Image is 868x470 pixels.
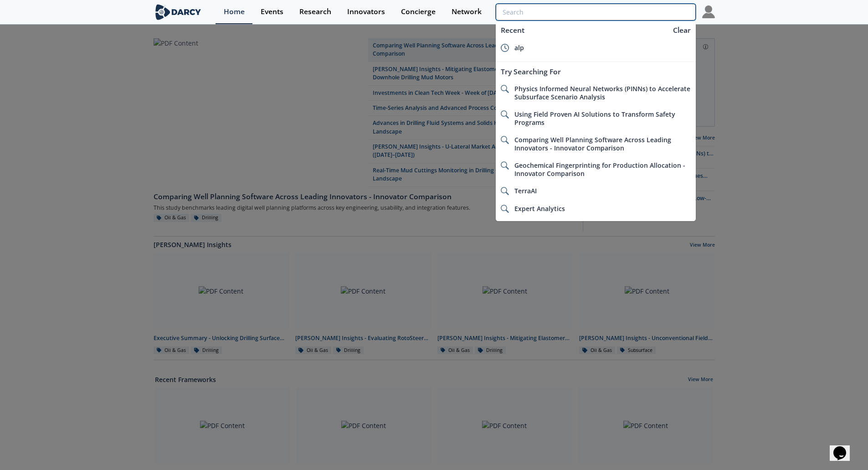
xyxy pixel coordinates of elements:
div: Home [224,8,245,15]
img: logo-wide.svg [154,4,203,20]
span: alp [514,43,524,52]
img: Profile [702,5,715,18]
img: icon [501,187,509,195]
img: icon [501,136,509,144]
div: Clear [670,25,694,36]
img: icon [501,110,509,119]
span: Geochemical Fingerprinting for Production Allocation - Innovator Comparison [514,161,685,178]
img: icon [501,205,509,213]
img: icon [501,85,509,93]
div: Events [261,8,283,15]
div: Concierge [401,8,436,15]
iframe: chat widget [830,434,859,461]
span: TerraAI [514,186,537,195]
img: icon [501,44,509,52]
span: Physics Informed Neural Networks (PINNs) to Accelerate Subsurface Scenario Analysis [514,84,690,101]
img: icon [501,161,509,170]
span: Using Field Proven AI Solutions to Transform Safety Programs [514,110,675,127]
div: Recent [496,22,668,39]
span: Comparing Well Planning Software Across Leading Innovators - Innovator Comparison [514,135,671,152]
span: Expert Analytics [514,204,565,213]
div: Network [452,8,482,15]
div: Innovators [347,8,385,15]
input: Advanced Search [496,4,695,21]
div: Research [299,8,331,15]
div: Try Searching For [496,63,695,80]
